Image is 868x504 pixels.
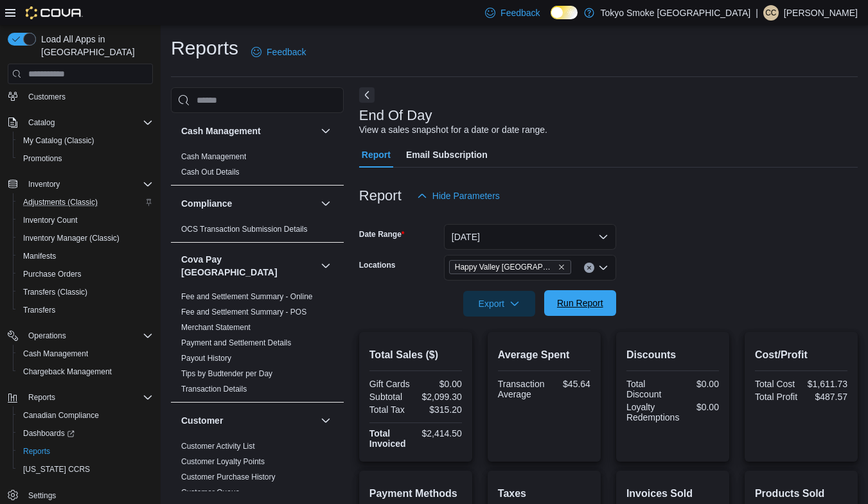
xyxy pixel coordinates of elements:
span: Cash Management [23,349,88,359]
span: Customer Activity List [181,441,255,451]
a: Customer Activity List [181,442,255,451]
div: $2,099.30 [418,392,462,402]
h1: Reports [171,35,238,61]
span: Reports [28,392,55,403]
span: Payment and Settlement Details [181,338,291,348]
a: Feedback [246,39,311,65]
input: Dark Mode [551,6,578,19]
a: Transfers [18,302,60,318]
h2: Taxes [498,486,590,501]
h2: Invoices Sold [626,486,719,501]
a: Fee and Settlement Summary - POS [181,308,306,317]
span: Canadian Compliance [18,408,153,423]
span: Reports [23,446,50,456]
button: Canadian Compliance [13,406,158,424]
span: Inventory Count [18,213,153,228]
span: [US_STATE] CCRS [23,464,90,474]
a: Customer Purchase History [181,473,276,482]
span: Customer Loyalty Points [181,456,265,467]
span: My Catalog (Classic) [23,135,94,146]
a: OCS Transaction Submission Details [181,225,308,234]
button: Cova Pay [GEOGRAPHIC_DATA] [318,258,333,274]
a: Tips by Budtender per Day [181,369,272,378]
span: Transfers (Classic) [18,284,153,300]
button: Cash Management [13,345,158,363]
span: Transfers (Classic) [23,287,87,297]
span: Adjustments (Classic) [23,197,98,207]
a: Payout History [181,354,231,363]
span: Settings [23,487,153,503]
button: Inventory Count [13,211,158,229]
button: Cova Pay [GEOGRAPHIC_DATA] [181,253,315,279]
div: $1,611.73 [804,379,847,389]
a: Inventory Count [18,213,83,228]
span: Dashboards [23,428,75,439]
span: Inventory [28,179,60,189]
h3: Report [359,188,402,204]
span: Inventory Manager (Classic) [18,230,153,246]
span: Operations [28,331,66,341]
a: My Catalog (Classic) [18,133,100,148]
a: Transfers (Classic) [18,284,93,300]
a: Manifests [18,248,61,264]
div: Total Cost [755,379,799,389]
h2: Payment Methods [369,486,462,501]
span: Canadian Compliance [23,410,99,421]
span: Feedback [267,46,306,58]
div: $2,414.50 [418,428,462,439]
h2: Total Sales ($) [369,347,462,363]
div: $315.20 [418,404,462,415]
a: Transaction Details [181,385,247,394]
span: OCS Transaction Submission Details [181,224,308,234]
label: Locations [359,260,396,270]
span: Cash Management [18,346,153,361]
a: Customer Queue [181,488,240,497]
span: Promotions [18,151,153,166]
span: Promotions [23,153,62,164]
label: Date Range [359,229,405,239]
button: My Catalog (Classic) [13,132,158,150]
span: Chargeback Management [18,364,153,379]
a: Promotions [18,151,67,166]
button: Reports [23,390,60,405]
h2: Cost/Profit [755,347,847,363]
button: Transfers (Classic) [13,283,158,301]
span: Dark Mode [551,19,551,20]
span: Inventory [23,177,153,192]
button: Customer [181,414,315,427]
a: Dashboards [18,426,80,441]
span: Dashboards [18,426,153,441]
div: $0.00 [684,402,719,412]
h2: Products Sold [755,486,847,501]
button: Cash Management [318,123,333,139]
a: Customers [23,89,71,105]
span: Reports [18,444,153,459]
span: Inventory Manager (Classic) [23,233,120,243]
span: Fee and Settlement Summary - POS [181,307,306,317]
span: Inventory Count [23,215,78,225]
button: Promotions [13,150,158,168]
a: Cash Management [18,346,93,361]
a: Fee and Settlement Summary - Online [181,292,313,301]
a: Inventory Manager (Classic) [18,230,125,246]
div: View a sales snapshot for a date or date range. [359,123,547,137]
h3: Compliance [181,197,232,210]
button: Operations [23,328,71,343]
div: Transaction Average [498,379,545,399]
a: Purchase Orders [18,266,87,282]
span: Customer Queue [181,487,240,498]
a: Chargeback Management [18,364,117,379]
button: Clear input [584,263,594,273]
button: Open list of options [598,263,608,273]
button: Chargeback Management [13,363,158,381]
span: Run Report [557,297,603,309]
span: Report [362,142,391,168]
a: Reports [18,444,55,459]
a: Payment and Settlement Details [181,338,291,347]
span: CC [765,5,776,21]
span: Adjustments (Classic) [18,195,153,210]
